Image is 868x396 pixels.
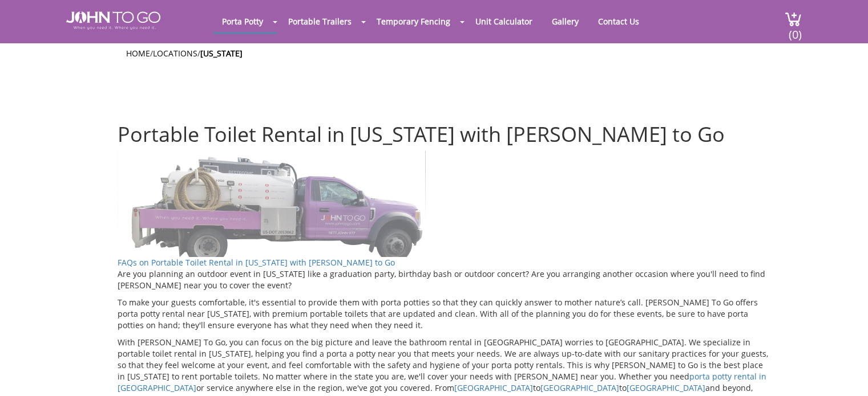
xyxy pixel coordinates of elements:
a: [GEOGRAPHIC_DATA] [627,382,705,393]
p: To make your guests comfortable, it's essential to provide them with porta potties so that they c... [118,297,768,331]
a: [GEOGRAPHIC_DATA] [454,382,533,393]
a: porta potty rental in [GEOGRAPHIC_DATA] [118,371,766,393]
a: [US_STATE] [200,48,243,59]
img: JOHN to go [66,11,160,30]
button: Live Chat [822,350,868,396]
p: Are you planning an outdoor event in [US_STATE] like a graduation party, birthday bash or outdoor... [118,268,768,291]
a: [GEOGRAPHIC_DATA] [540,382,619,393]
a: Portable Trailers [280,10,360,32]
a: Home [126,48,150,59]
a: Unit Calculator [467,10,541,32]
a: Porta Potty [213,10,272,32]
a: Temporary Fencing [368,10,459,32]
img: Truck [118,151,426,257]
img: cart a [785,11,802,27]
a: Locations [153,48,197,59]
a: Gallery [543,10,587,32]
span: (0) [788,18,802,42]
h1: Portable Toilet Rental in [US_STATE] with [PERSON_NAME] to Go [118,92,768,146]
ul: / / [126,48,777,59]
a: Contact Us [590,10,648,32]
a: FAQs on Portable Toilet Rental in [US_STATE] with [PERSON_NAME] to Go [118,257,395,268]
